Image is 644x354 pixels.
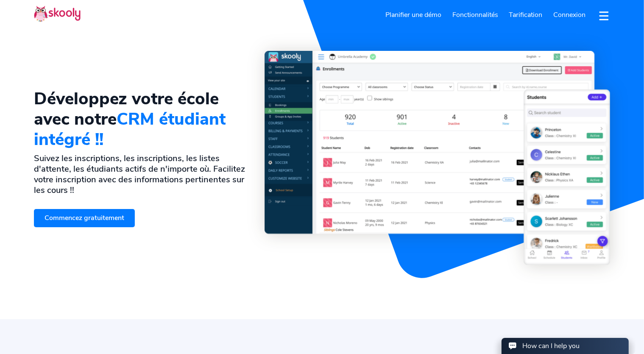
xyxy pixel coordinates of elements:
[598,6,610,25] button: dropdown menu
[447,8,504,22] a: Fonctionnalités
[548,8,591,22] a: Connexion
[504,8,548,22] a: Tarification
[380,8,447,22] a: Planifier une démo
[34,153,251,195] h2: Suivez les inscriptions, les inscriptions, les listes d'attente, les étudiants actifs de n'import...
[509,10,543,20] span: Tarification
[34,89,251,150] h1: Développez votre école avec notre
[265,51,610,265] img: Logiciel et application de gestion des étudiants - <span class='notranslate'>Skooly | Essayer gra...
[553,10,585,20] span: Connexion
[34,108,226,151] span: CRM étudiant intégré !!
[34,6,81,22] img: Skooly
[34,209,135,227] a: Commencez gratuitement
